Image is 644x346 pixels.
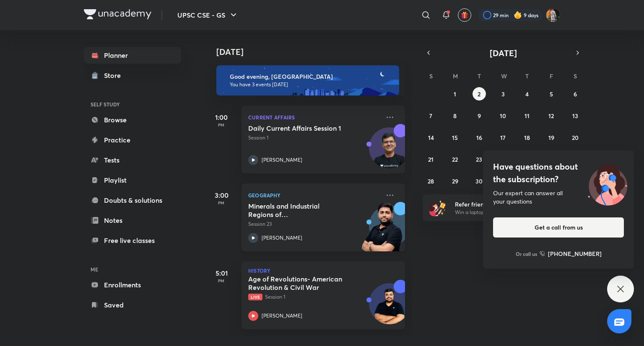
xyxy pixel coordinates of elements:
[84,9,151,21] a: Company Logo
[476,134,482,142] abbr: September 16, 2025
[230,73,392,80] h6: Good evening, [GEOGRAPHIC_DATA]
[248,268,398,273] p: History
[84,172,181,188] a: Playlist
[574,90,577,98] abbr: September 6, 2025
[84,152,181,168] a: Tests
[545,87,558,101] button: September 5, 2025
[84,9,151,19] img: Company Logo
[424,109,438,122] button: September 7, 2025
[448,87,462,101] button: September 1, 2025
[84,67,181,84] a: Store
[205,278,238,283] p: PM
[429,72,433,80] abbr: Sunday
[520,109,534,122] button: September 11, 2025
[524,134,530,142] abbr: September 18, 2025
[205,190,238,200] h5: 3:00
[454,90,456,98] abbr: September 1, 2025
[84,192,181,209] a: Doubts & solutions
[525,112,530,120] abbr: September 11, 2025
[230,81,392,88] p: You have 3 events [DATE]
[453,72,458,80] abbr: Monday
[572,112,578,120] abbr: September 13, 2025
[84,97,181,111] h6: SELF STUDY
[84,212,181,229] a: Notes
[84,132,181,148] a: Practice
[455,209,558,216] p: Win a laptop, vouchers & more
[540,249,602,258] a: [PHONE_NUMBER]
[359,202,405,260] img: unacademy
[452,134,458,142] abbr: September 15, 2025
[205,112,238,122] h5: 1:00
[478,90,480,98] abbr: September 2, 2025
[262,156,302,164] p: [PERSON_NAME]
[434,47,572,59] button: [DATE]
[448,131,462,144] button: September 15, 2025
[424,174,438,188] button: September 28, 2025
[84,111,181,128] a: Browse
[248,293,380,301] p: Session 1
[550,90,553,98] abbr: September 5, 2025
[501,90,505,98] abbr: September 3, 2025
[248,202,353,219] h5: Minerals and Industrial Regions of India - III
[475,177,483,185] abbr: September 30, 2025
[428,134,434,142] abbr: September 14, 2025
[448,152,462,166] button: September 22, 2025
[248,134,380,142] p: Session 1
[84,47,181,64] a: Planner
[369,288,410,328] img: Avatar
[172,7,244,23] button: UPSC CSE - GS
[490,47,517,59] span: [DATE]
[545,109,558,122] button: September 12, 2025
[548,134,554,142] abbr: September 19, 2025
[84,232,181,249] a: Free live classes
[455,200,558,209] h6: Refer friends
[84,297,181,313] a: Saved
[525,72,529,80] abbr: Thursday
[550,72,553,80] abbr: Friday
[84,262,181,276] h6: ME
[428,155,434,163] abbr: September 21, 2025
[461,11,468,19] img: avatar
[500,134,506,142] abbr: September 17, 2025
[424,152,438,166] button: September 21, 2025
[369,132,410,172] img: Avatar
[452,155,458,163] abbr: September 22, 2025
[205,200,238,205] p: PM
[525,90,529,98] abbr: September 4, 2025
[248,112,380,122] p: Current Affairs
[496,109,510,122] button: September 10, 2025
[429,199,446,216] img: referral
[473,109,486,122] button: September 9, 2025
[473,152,486,166] button: September 23, 2025
[248,124,353,132] h5: Daily Current Affairs Session 1
[104,70,126,80] div: Store
[473,131,486,144] button: September 16, 2025
[428,177,434,185] abbr: September 28, 2025
[514,11,522,19] img: streak
[500,112,506,120] abbr: September 10, 2025
[448,109,462,122] button: September 8, 2025
[545,131,558,144] button: September 19, 2025
[520,131,534,144] button: September 18, 2025
[248,220,380,228] p: Session 23
[452,177,458,185] abbr: September 29, 2025
[493,217,624,238] button: Get a call from us
[262,234,302,242] p: [PERSON_NAME]
[429,112,432,120] abbr: September 7, 2025
[473,87,486,101] button: September 2, 2025
[493,160,624,186] h4: Have questions about the subscription?
[572,134,579,142] abbr: September 20, 2025
[569,87,582,101] button: September 6, 2025
[574,72,577,80] abbr: Saturday
[458,8,471,22] button: avatar
[478,112,481,120] abbr: September 9, 2025
[496,131,510,144] button: September 17, 2025
[248,190,380,200] p: Geography
[216,65,399,96] img: evening
[501,72,507,80] abbr: Wednesday
[569,109,582,122] button: September 13, 2025
[569,131,582,144] button: September 20, 2025
[448,174,462,188] button: September 29, 2025
[84,276,181,293] a: Enrollments
[205,268,238,278] h5: 5:01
